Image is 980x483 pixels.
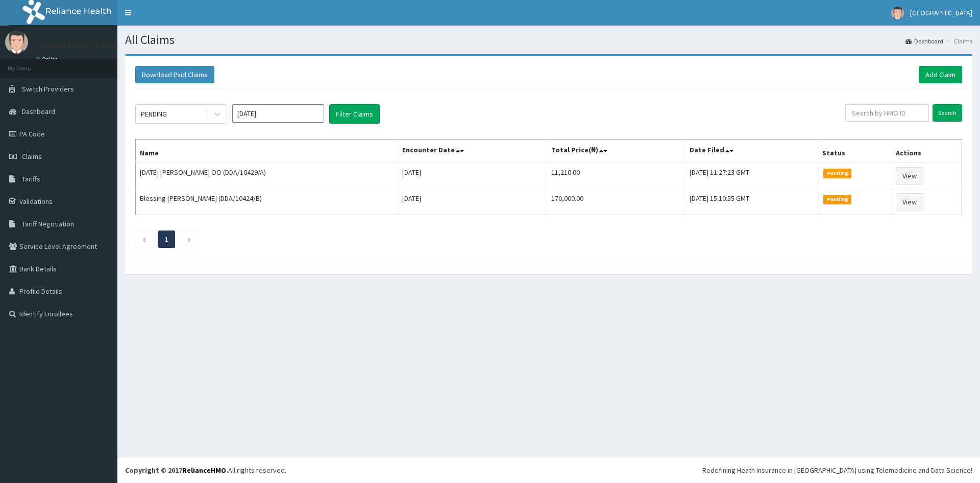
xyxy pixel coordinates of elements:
[398,163,547,189] td: [DATE]
[36,56,60,63] a: Online
[141,109,167,119] div: PENDING
[933,104,962,122] input: Search
[702,465,972,475] div: Redefining Heath Insurance in [GEOGRAPHIC_DATA] using Telemedicine and Data Science!
[22,107,55,116] span: Dashboard
[891,140,962,163] th: Actions
[117,457,980,483] footer: All rights reserved.
[142,235,146,244] a: Previous page
[36,41,120,51] p: [GEOGRAPHIC_DATA]
[125,466,228,475] strong: Copyright © 2017 .
[165,235,168,244] a: Page 1 is your current page
[823,169,851,178] span: Pending
[818,140,891,163] th: Status
[685,189,818,215] td: [DATE] 15:10:55 GMT
[944,37,972,45] li: Claims
[187,235,191,244] a: Next page
[398,140,547,163] th: Encounter Date
[905,37,943,45] a: Dashboard
[547,163,685,189] td: 11,210.00
[823,195,851,204] span: Pending
[22,174,40,183] span: Tariffs
[125,33,972,47] h1: All Claims
[22,152,42,161] span: Claims
[22,84,74,94] span: Switch Providers
[685,163,818,189] td: [DATE] 11:27:23 GMT
[136,163,398,189] td: [DATE] [PERSON_NAME] OO (DDA/10429/A)
[919,66,962,83] a: Add Claim
[329,104,380,124] button: Filter Claims
[547,140,685,163] th: Total Price(₦)
[845,104,929,122] input: Search by HMO ID
[5,31,28,54] img: User Image
[891,7,904,19] img: User Image
[685,140,818,163] th: Date Filed
[135,66,214,83] button: Download Paid Claims
[910,8,972,17] span: [GEOGRAPHIC_DATA]
[896,193,923,211] a: View
[232,104,324,123] input: Select Month and Year
[136,189,398,215] td: Blessing [PERSON_NAME] (DDA/10424/B)
[547,189,685,215] td: 170,000.00
[136,140,398,163] th: Name
[398,189,547,215] td: [DATE]
[182,466,226,475] a: RelianceHMO
[896,167,923,185] a: View
[22,219,74,228] span: Tariff Negotiation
